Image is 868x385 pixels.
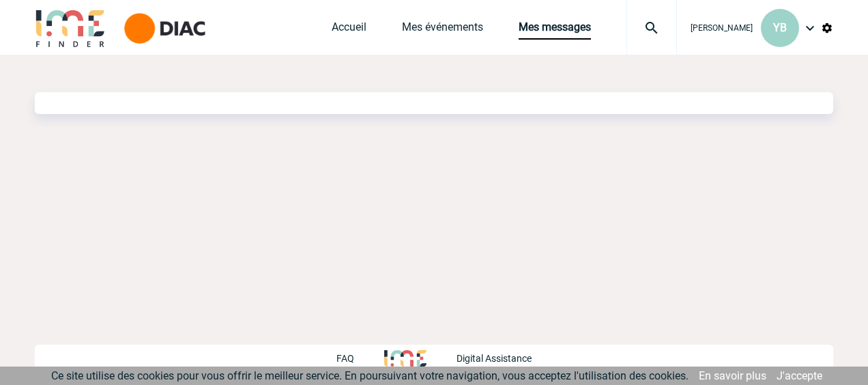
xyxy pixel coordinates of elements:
[519,20,591,40] a: Mes messages
[336,351,384,364] a: FAQ
[777,369,822,382] a: J'accepte
[384,350,426,367] img: http://www.idealmeetingsevents.fr/
[457,353,532,364] p: Digital Assistance
[332,20,366,40] a: Accueil
[336,353,354,364] p: FAQ
[773,21,787,34] span: YB
[699,369,766,382] a: En savoir plus
[51,369,689,382] span: Ce site utilise des cookies pour vous offrir le meilleur service. En poursuivant votre navigation...
[691,23,753,33] span: [PERSON_NAME]
[35,8,106,47] img: IME-Finder
[402,20,483,40] a: Mes événements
